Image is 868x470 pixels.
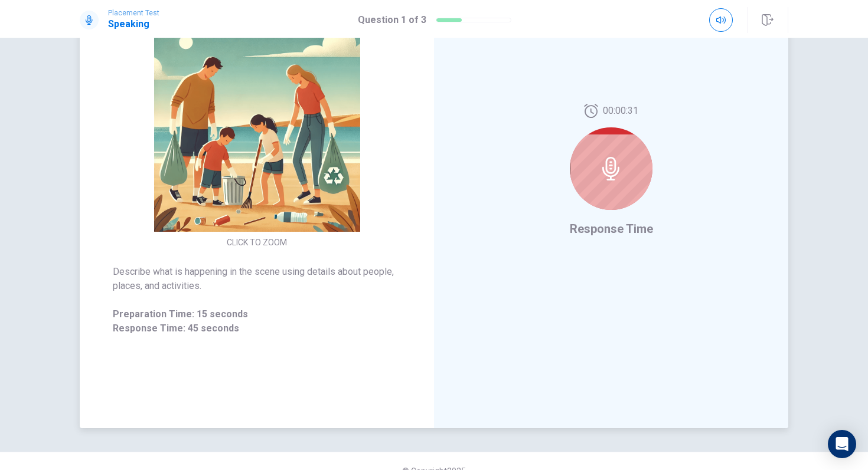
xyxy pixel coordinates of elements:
span: Describe what is happening in the scene using details about people, places, and activities. [113,265,401,293]
span: Response Time [570,222,653,236]
span: Response Time: 45 seconds [113,321,401,336]
span: Preparation Time: 15 seconds [113,307,401,321]
img: [object Object] [143,26,370,232]
h1: Speaking [108,17,159,31]
div: Open Intercom Messenger [828,430,856,458]
span: Placement Test [108,9,159,17]
button: CLICK TO ZOOM [222,234,292,251]
h1: Question 1 of 3 [358,13,426,27]
span: 00:00:31 [603,104,638,118]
